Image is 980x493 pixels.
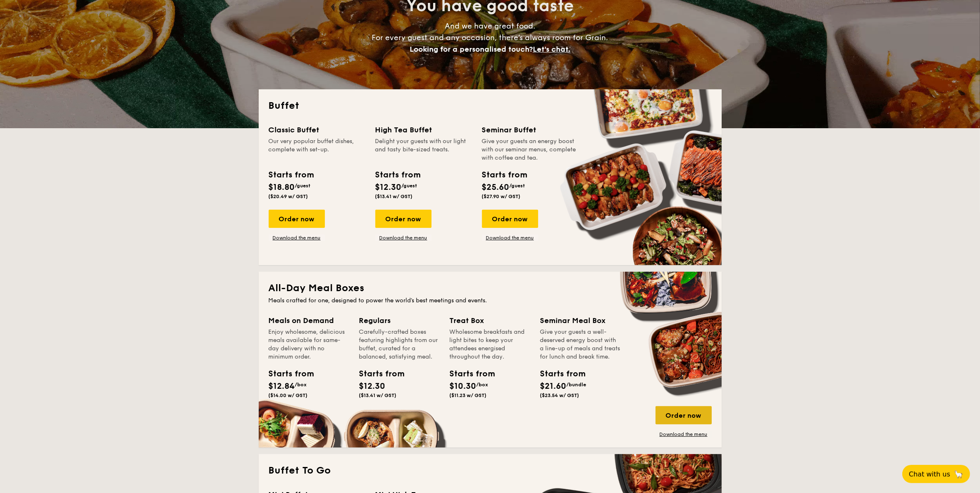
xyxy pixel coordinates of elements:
span: ($14.00 w/ GST) [269,392,308,398]
span: $10.30 [450,381,477,391]
span: Looking for a personalised touch? [410,45,533,54]
span: ($13.41 w/ GST) [359,392,397,398]
div: Starts from [359,368,396,380]
div: Carefully-crafted boxes featuring highlights from our buffet, curated for a balanced, satisfying ... [359,328,440,361]
div: Starts from [269,368,306,380]
div: Starts from [482,169,527,181]
span: /guest [402,183,417,189]
div: Our very popular buffet dishes, complete with set-up. [269,137,365,162]
div: Order now [269,210,325,228]
div: Meals crafted for one, designed to power the world's best meetings and events. [269,297,712,305]
span: $12.84 [269,381,295,391]
div: Meals on Demand [269,315,349,326]
span: $18.80 [269,182,295,192]
div: Classic Buffet [269,124,365,136]
div: Delight your guests with our light and tasty bite-sized treats. [375,137,472,162]
span: /box [295,382,307,388]
div: Treat Box [450,315,530,326]
div: Give your guests an energy boost with our seminar menus, complete with coffee and tea. [482,137,579,162]
div: Starts from [540,368,577,380]
a: Download the menu [269,235,325,241]
div: Order now [482,210,538,228]
div: Seminar Buffet [482,124,579,136]
span: /box [477,382,489,388]
span: ($27.90 w/ GST) [482,194,521,199]
h2: Buffet To Go [269,464,712,477]
span: /guest [510,183,525,189]
div: Regulars [359,315,440,326]
div: Order now [656,406,712,424]
span: ($23.54 w/ GST) [540,392,579,398]
span: $12.30 [375,182,402,192]
div: Enjoy wholesome, delicious meals available for same-day delivery with no minimum order. [269,328,349,361]
span: And we have great food. For every guest and any occasion, there’s always room for Grain. [372,22,608,54]
span: $21.60 [540,381,567,391]
div: Give your guests a well-deserved energy boost with a line-up of meals and treats for lunch and br... [540,328,621,361]
span: ($20.49 w/ GST) [269,194,308,199]
button: Chat with us🦙 [902,465,970,483]
span: Let's chat. [533,45,570,54]
div: Starts from [375,169,420,181]
a: Download the menu [375,235,432,241]
div: Starts from [269,169,314,181]
h2: All-Day Meal Boxes [269,282,712,295]
span: 🦙 [954,469,963,479]
span: Chat with us [909,470,950,478]
a: Download the menu [482,235,538,241]
div: Seminar Meal Box [540,315,621,326]
div: High Tea Buffet [375,124,472,136]
span: /guest [295,183,311,189]
h2: Buffet [269,99,712,112]
span: $12.30 [359,381,386,391]
span: $25.60 [482,182,510,192]
div: Wholesome breakfasts and light bites to keep your attendees energised throughout the day. [450,328,530,361]
div: Order now [375,210,432,228]
span: /bundle [567,382,587,388]
a: Download the menu [656,431,712,438]
span: ($13.41 w/ GST) [375,194,413,199]
span: ($11.23 w/ GST) [450,392,487,398]
div: Starts from [450,368,487,380]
